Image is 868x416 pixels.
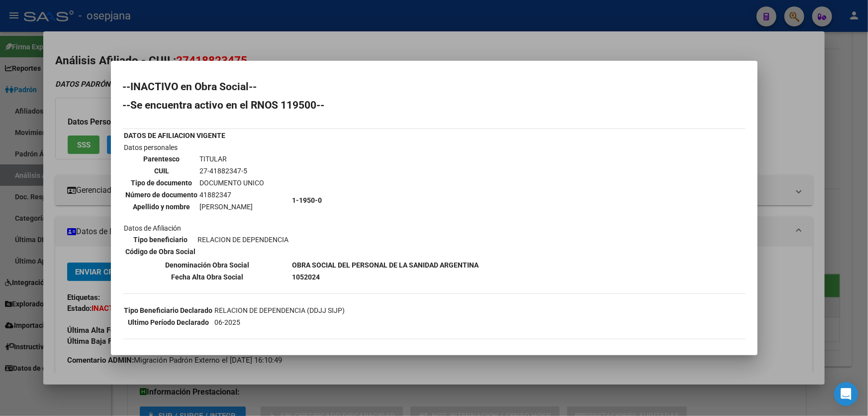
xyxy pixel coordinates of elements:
td: TITULAR [199,153,265,164]
th: Código de Obra Social [125,246,196,257]
td: Datos personales Datos de Afiliación [124,142,291,259]
th: CUIL [125,165,198,176]
td: RELACION DE DEPENDENCIA [197,234,289,245]
b: 1-1950-0 [292,196,322,204]
th: Apellido y nombre [125,201,198,212]
th: Número de documento [125,189,198,200]
td: DOCUMENTO UNICO [199,177,265,188]
h2: --Se encuentra activo en el RNOS 119500-- [123,100,746,110]
td: 41882347 [199,189,265,200]
b: OBRA SOCIAL DEL PERSONAL DE LA SANIDAD ARGENTINA [292,261,479,269]
div: Open Intercom Messenger [834,382,858,406]
td: [PERSON_NAME] [199,201,265,212]
th: Tipo Beneficiario Declarado [124,305,213,316]
th: Tipo beneficiario [125,234,196,245]
th: Tipo de documento [125,177,198,188]
th: Ultimo Período Declarado [124,317,213,328]
th: Denominación Obra Social [124,260,291,271]
th: Fecha Alta Obra Social [124,272,291,282]
td: RELACION DE DEPENDENCIA (DDJJ SIJP) [214,305,346,316]
td: 06-2025 [214,317,346,328]
b: 1052024 [292,273,320,281]
th: Parentesco [125,153,198,164]
td: 27-41882347-5 [199,165,265,176]
h2: --INACTIVO en Obra Social-- [123,82,746,92]
b: DATOS DE AFILIACION VIGENTE [124,132,226,139]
